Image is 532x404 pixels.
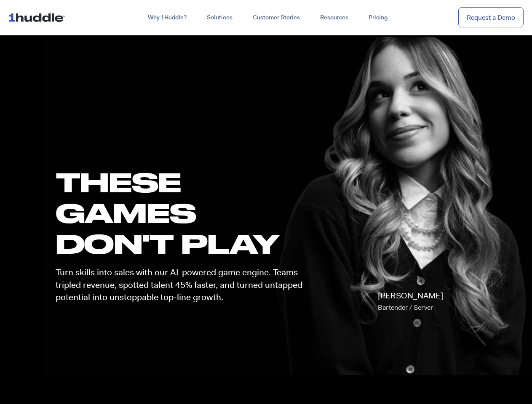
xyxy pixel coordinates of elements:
a: Request a Demo [458,7,524,28]
h1: these GAMES DON'T PLAY [56,167,310,259]
span: Bartender / Server [378,303,433,312]
img: ... [8,9,69,25]
a: Resources [310,10,358,25]
a: Pricing [358,10,398,25]
a: Solutions [197,10,243,25]
p: [PERSON_NAME] [378,290,443,314]
a: Customer Stories [243,10,310,25]
p: Turn skills into sales with our AI-powered game engine. Teams tripled revenue, spotted talent 45%... [56,266,310,303]
a: Why 1Huddle? [138,10,197,25]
